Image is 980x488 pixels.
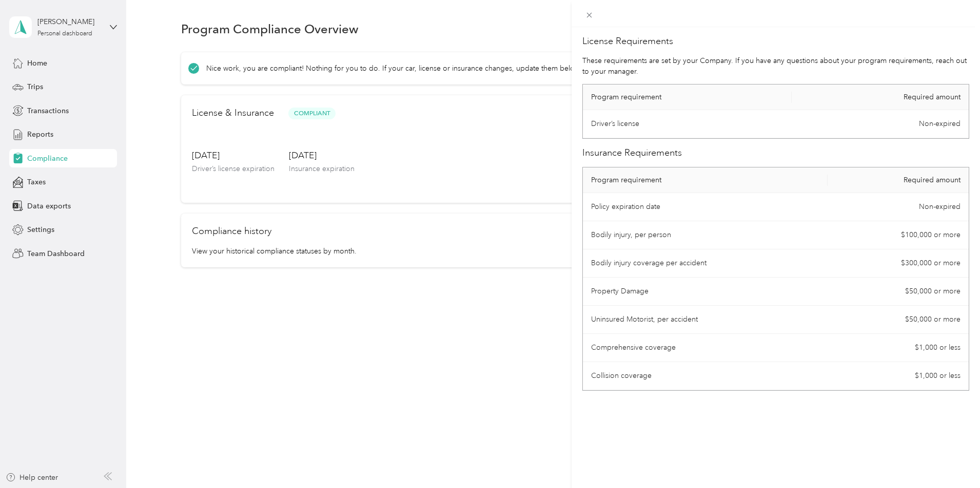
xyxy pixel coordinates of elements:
[583,167,828,193] th: Program requirement
[792,110,969,138] td: Non-expired
[828,362,969,390] td: $1,000 or less
[792,84,969,110] th: Required amount
[828,167,969,193] th: Required amount
[828,278,969,306] td: $50,000 or more
[583,193,828,221] td: Policy expiration date
[583,278,828,306] td: Property Damage
[582,55,969,77] p: These requirements are set by your Company. If you have any questions about your program requirem...
[828,306,969,334] td: $50,000 or more
[583,334,828,362] td: Comprehensive coverage
[582,34,969,48] h2: License Requirements
[828,193,969,221] td: Non-expired
[828,249,969,278] td: $300,000 or more
[583,306,828,334] td: Uninsured Motorist, per accident
[583,110,792,138] td: Driver’s license
[828,334,969,362] td: $1,000 or less
[583,362,828,390] td: Collision coverage
[583,249,828,278] td: Bodily injury coverage per accident
[582,146,969,160] h2: Insurance Requirements
[583,84,792,110] th: Program requirement
[923,431,980,488] iframe: Everlance-gr Chat Button Frame
[828,221,969,249] td: $100,000 or more
[583,221,828,249] td: Bodily injury, per person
